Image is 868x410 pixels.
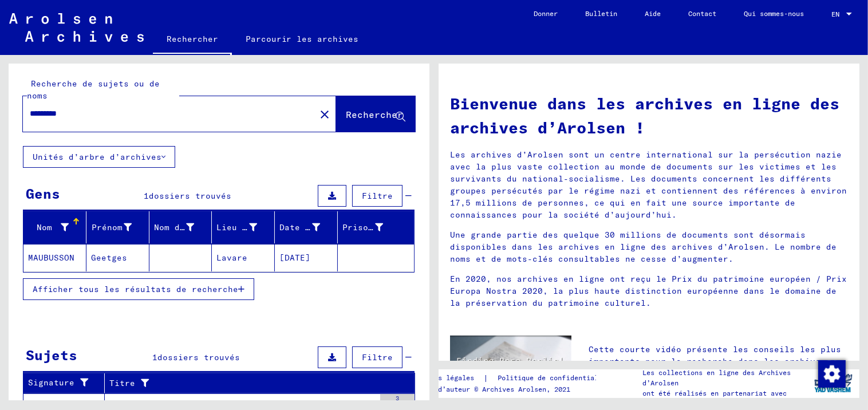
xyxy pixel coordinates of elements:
[279,218,337,236] div: Date de naissance
[342,218,400,236] div: Prisonnier #
[450,92,848,140] h1: Bienvenue dans les archives en ligne des archives d’Arolsen !
[109,374,401,392] div: Titre
[27,78,160,101] mat-label: Recherche de sujets ou de noms
[109,377,135,389] font: Titre
[86,211,149,243] mat-header-cell: First Name
[144,191,149,201] span: 1
[642,388,807,399] p: ont été réalisés en partenariat avec
[352,346,403,368] button: Filtre
[157,352,240,362] span: dossiers trouvés
[362,191,393,201] span: Filtre
[26,345,77,365] div: Sujets
[28,218,86,236] div: Nom
[380,394,415,405] div: 3
[450,336,571,401] img: video.jpg
[279,222,367,232] font: Date de naissance
[318,108,332,121] mat-icon: close
[275,244,338,271] mat-cell: [DATE]
[818,360,845,387] div: Modifier le consentement
[152,352,157,362] span: 1
[338,211,414,243] mat-header-cell: Prisoner #
[33,152,161,162] font: Unités d’arbre d’archives
[23,146,175,168] button: Unités d’arbre d’archives
[86,244,149,271] mat-cell: Geetges
[346,109,403,120] span: Rechercher
[336,96,415,132] button: Rechercher
[275,211,338,243] mat-header-cell: Date of Birth
[450,229,848,265] p: Une grande partie des quelque 30 millions de documents sont désormais disponibles dans les archiv...
[149,211,212,243] mat-header-cell: Maiden Name
[362,352,393,362] span: Filtre
[23,211,86,243] mat-header-cell: Last Name
[313,102,336,125] button: Clair
[91,218,149,236] div: Prénom
[642,368,807,388] p: Les collections en ligne des Archives d’Arolsen
[450,273,848,309] p: En 2020, nos archives en ligne ont reçu le Prix du patrimoine européen / Prix Europa Nostra 2020,...
[342,222,404,232] font: Prisonnier #
[589,344,848,380] p: Cette courte vidéo présente les conseils les plus importants pour la recherche dans les archives ...
[812,369,855,397] img: yv_logo.png
[212,244,275,271] mat-cell: Lavare
[818,360,846,388] img: Modifier le consentement
[26,183,60,204] div: Gens
[23,278,254,300] button: Afficher tous les résultats de recherche
[352,185,403,207] button: Filtre
[9,13,144,42] img: Arolsen_neg.svg
[92,222,123,232] font: Prénom
[153,25,232,55] a: Rechercher
[37,222,52,232] font: Nom
[154,218,212,236] div: Nom de jeune fille
[411,384,625,395] p: Droits d’auteur © Archives Arolsen, 2021
[232,25,373,53] a: Parcourir les archives
[149,191,231,201] span: dossiers trouvés
[450,149,848,221] p: Les archives d’Arolsen sont un centre international sur la persécution nazie avec la plus vaste c...
[411,372,484,384] a: Mentions légales
[831,10,844,18] span: EN
[28,374,104,392] div: Signature
[23,244,86,271] mat-cell: MAUBUSSON
[33,284,238,294] span: Afficher tous les résultats de recherche
[216,218,274,236] div: Lieu de naissance
[216,222,304,232] font: Lieu de naissance
[484,372,489,384] font: |
[212,211,275,243] mat-header-cell: Place of Birth
[154,222,246,232] font: Nom de jeune fille
[28,377,74,389] font: Signature
[489,372,625,384] a: Politique de confidentialité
